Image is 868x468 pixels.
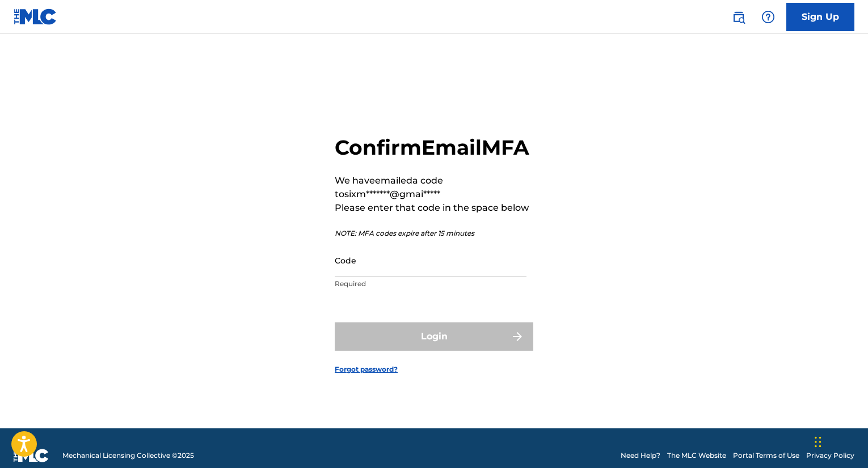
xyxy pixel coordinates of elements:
[727,6,750,28] a: Public Search
[811,414,868,468] iframe: Chat Widget
[815,425,821,459] div: Drag
[761,10,775,24] img: help
[335,364,398,375] a: Forgot password?
[335,228,533,239] p: NOTE: MFA codes expire after 15 minutes
[806,450,854,461] a: Privacy Policy
[14,8,57,25] img: MLC Logo
[62,450,194,461] span: Mechanical Licensing Collective © 2025
[667,450,726,461] a: The MLC Website
[621,450,660,461] a: Need Help?
[786,3,854,31] a: Sign Up
[733,450,799,461] a: Portal Terms of Use
[732,10,745,24] img: search
[335,279,526,289] p: Required
[335,201,533,215] p: Please enter that code in the space below
[14,449,49,462] img: logo
[757,6,779,28] div: Help
[335,135,533,160] h2: Confirm Email MFA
